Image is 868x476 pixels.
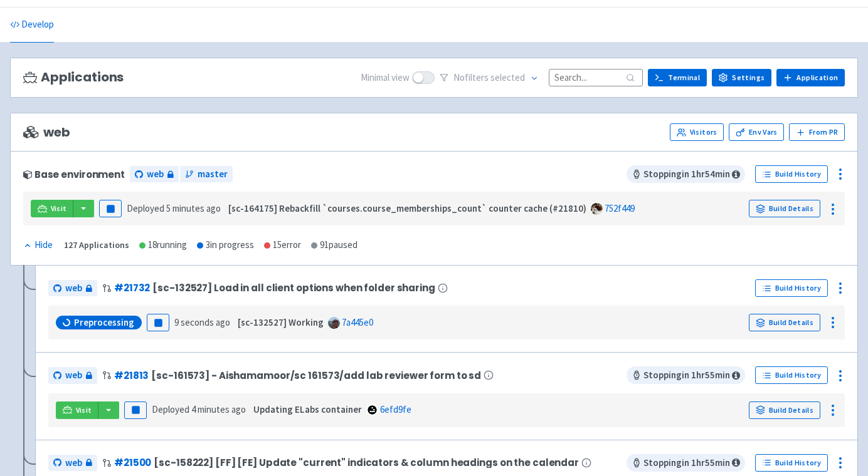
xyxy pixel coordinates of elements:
[789,123,845,141] button: From PR
[114,369,149,382] a: #21813
[197,238,254,252] div: 3 in progress
[48,455,97,472] a: web
[342,316,373,328] a: 7a445e0
[152,282,435,293] span: [sc-132527] Load in all client options when folder sharing
[380,403,411,415] a: 6efd9fe
[712,69,771,86] a: Settings
[48,280,97,297] a: web
[627,454,745,472] span: Stopping in 1 hr 55 min
[56,401,98,419] a: Visit
[549,69,643,86] input: Search...
[180,166,233,183] a: master
[64,238,129,252] div: 127 Applications
[147,167,164,182] span: web
[311,238,357,252] div: 91 paused
[776,69,845,86] a: Application
[166,202,221,214] time: 5 minutes ago
[670,123,724,141] a: Visitors
[238,316,324,328] strong: [sc-132527] Working
[627,366,745,384] span: Stopping in 1 hr 55 min
[191,403,246,415] time: 4 minutes ago
[10,8,54,43] a: Develop
[65,368,82,383] span: web
[48,367,97,384] a: web
[65,456,82,470] span: web
[264,238,301,252] div: 15 error
[147,314,169,331] button: Pause
[152,403,246,415] span: Deployed
[174,316,230,328] time: 9 seconds ago
[51,204,67,214] span: Visit
[130,166,179,183] a: web
[729,123,784,141] a: Env Vars
[749,314,820,331] a: Build Details
[139,238,187,252] div: 18 running
[648,69,707,86] a: Terminal
[76,405,92,415] span: Visit
[627,165,745,183] span: Stopping in 1 hr 54 min
[23,238,53,252] div: Hide
[114,281,150,294] a: #21732
[755,454,828,472] a: Build History
[490,71,525,83] span: selected
[361,71,410,85] span: Minimal view
[114,456,151,469] a: #21500
[65,281,82,296] span: web
[23,238,54,252] button: Hide
[151,370,481,381] span: [sc-161573] - Aishamamoor/sc 161573/add lab reviewer form to sd
[749,401,820,419] a: Build Details
[23,70,124,85] h3: Applications
[99,200,122,217] button: Pause
[755,165,828,183] a: Build History
[23,125,70,140] span: web
[453,71,525,85] span: No filter s
[127,202,221,214] span: Deployed
[31,200,73,217] a: Visit
[228,202,586,214] strong: [sc-164175] Rebackfill `courses.course_memberships_count` counter cache (#21810)
[749,200,820,217] a: Build Details
[124,401,147,419] button: Pause
[74,316,134,329] span: Preprocessing
[253,403,362,415] strong: Updating ELabs container
[755,366,828,384] a: Build History
[755,279,828,297] a: Build History
[198,167,228,182] span: master
[154,457,579,468] span: [sc-158222] [FF] [FE] Update "current" indicators & column headings on the calendar
[23,169,125,180] div: Base environment
[605,202,635,214] a: 752f449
